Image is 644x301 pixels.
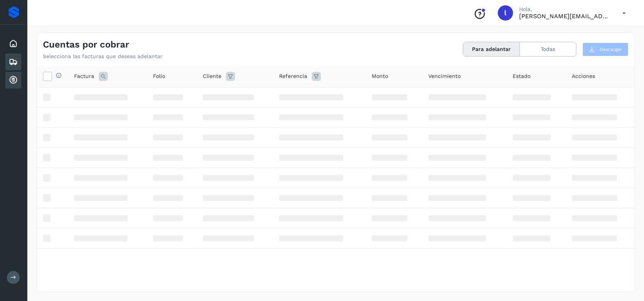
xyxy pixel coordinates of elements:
[582,43,628,56] button: Descargar
[5,72,21,89] div: Cuentas por cobrar
[513,72,530,80] span: Estado
[520,42,576,56] button: Todas
[203,72,221,80] span: Cliente
[372,72,388,80] span: Monto
[463,42,520,56] button: Para adelantar
[43,39,129,50] h4: Cuentas por cobrar
[74,72,94,80] span: Factura
[572,72,595,80] span: Acciones
[5,54,21,70] div: Embarques
[43,53,163,60] p: Selecciona las facturas que deseas adelantar
[519,13,610,20] p: lorena.rojo@serviciosatc.com.mx
[279,72,307,80] span: Referencia
[519,6,610,13] p: Hola,
[5,35,21,52] div: Inicio
[600,46,622,53] span: Descargar
[428,72,461,80] span: Vencimiento
[153,72,165,80] span: Folio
